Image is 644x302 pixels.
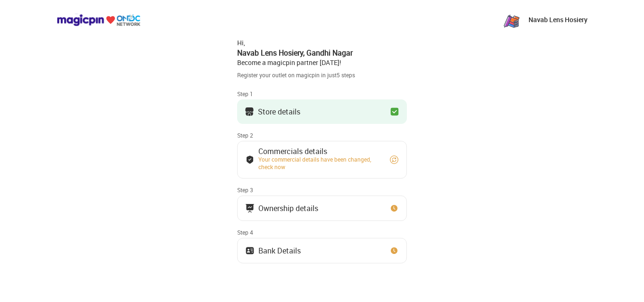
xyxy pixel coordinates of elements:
[258,109,300,114] div: Store details
[237,196,407,221] button: Ownership details
[237,229,407,236] div: Step 4
[389,246,399,255] img: clock_icon_new.67dbf243.svg
[245,107,254,116] img: storeIcon.9b1f7264.svg
[237,141,407,179] button: Commercials detailsYour commercial details have been changed, check now
[245,246,255,255] img: ownership_icon.37569ceb.svg
[237,238,407,263] button: Bank Details
[389,204,399,213] img: clock_icon_new.67dbf243.svg
[245,155,255,164] img: bank_details_tick.fdc3558c.svg
[245,204,255,213] img: commercials_icon.983f7837.svg
[390,107,399,116] img: checkbox_green.749048da.svg
[237,99,407,124] button: Store details
[237,90,407,98] div: Step 1
[258,149,381,154] div: Commercials details
[389,155,399,164] img: refresh_circle.10b5a287.svg
[502,10,521,29] img: zN8eeJ7_1yFC7u6ROh_yaNnuSMByXp4ytvKet0ObAKR-3G77a2RQhNqTzPi8_o_OMQ7Yu_PgX43RpeKyGayj_rdr-Pw
[57,14,140,26] img: ondc-logo-new-small.8a59708e.svg
[237,38,407,67] div: Hi, Become a magicpin partner [DATE]!
[237,186,407,194] div: Step 3
[258,248,301,253] div: Bank Details
[258,155,381,171] div: Your commercial details have been changed, check now
[237,131,407,139] div: Step 2
[258,206,318,211] div: Ownership details
[237,48,407,58] div: Navab Lens Hosiery , Gandhi Nagar
[237,71,407,79] div: Register your outlet on magicpin in just 5 steps
[528,15,587,24] p: Navab Lens Hosiery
